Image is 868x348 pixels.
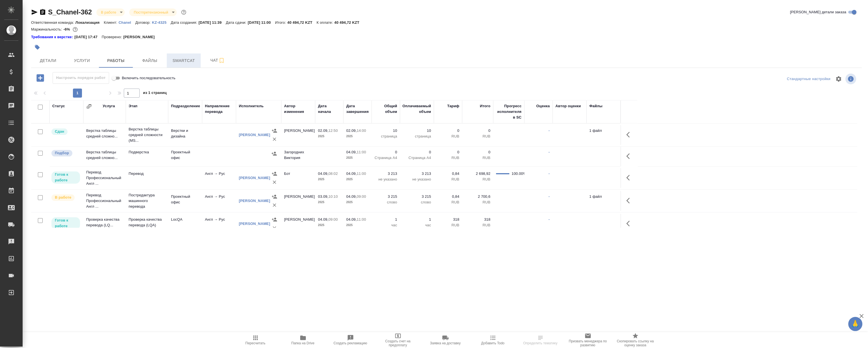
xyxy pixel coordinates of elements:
td: [PERSON_NAME] [281,214,315,234]
span: Чат [204,57,231,64]
p: 2025 [318,199,341,205]
button: Назначить [270,149,278,158]
button: 🙏 [848,317,862,331]
div: Автор изменения [284,103,312,115]
p: 2025 [346,134,369,139]
p: Верстка таблицы средней сложности (MS... [129,126,165,143]
td: Загородних Виктория [281,147,315,166]
div: В работе [96,8,125,16]
button: Назначить [270,192,279,201]
a: KZ-4325 [152,20,171,25]
button: Добавить работу [33,72,48,84]
p: RUB [465,199,490,205]
span: Работы [102,57,129,64]
p: RUB [465,222,490,228]
p: RUB [437,177,459,182]
div: split button [785,75,832,83]
p: RUB [465,134,490,139]
p: К оплате: [317,20,334,25]
p: 03.09, [318,194,328,199]
p: Страница А4 [375,155,397,161]
a: - [549,150,550,154]
button: Доп статусы указывают на важность/срочность заказа [180,8,187,16]
div: Дата завершения [346,103,369,115]
button: Скопировать ссылку для ЯМессенджера [31,9,38,16]
p: Ответственная команда: [31,20,75,25]
p: RUB [437,222,459,228]
p: KZ-4325 [152,20,171,25]
span: [PERSON_NAME] детали заказа [790,9,846,15]
button: Удалить [270,178,279,186]
div: Исполнитель выполняет работу [51,194,81,201]
button: Сгруппировать [86,104,92,109]
span: 🙏 [850,318,860,330]
td: [PERSON_NAME] [281,191,315,211]
td: Англ → Рус [202,191,236,211]
p: 11:00 [357,217,366,222]
a: S_Chanel-362 [48,8,92,16]
div: Дата начала [318,103,341,115]
p: Маржинальность: [31,27,63,31]
p: 04.09, [318,217,328,222]
p: Дата сдачи: [226,20,248,25]
p: 10 [375,128,397,134]
p: 318 [465,217,490,222]
div: Услуга [103,103,115,109]
p: RUB [437,134,459,139]
p: -6% [63,27,72,31]
div: Оценка [536,103,550,109]
p: 1 [375,217,397,222]
a: Chanel [119,20,135,25]
div: Этап [129,103,137,109]
span: Файлы [136,57,163,64]
td: Верстка таблицы средней сложно... [83,147,126,166]
button: Скопировать ссылку [39,9,46,16]
button: Здесь прячутся важные кнопки [623,128,637,141]
button: Назначить [270,215,279,224]
div: Прогресс исполнителя в SC [496,103,521,120]
td: Верстки и дизайна [168,125,202,145]
p: 02.09, [346,128,357,133]
a: - [549,171,550,176]
p: Chanel [119,20,135,25]
p: Готов к работе [55,218,77,229]
button: Назначить [270,126,279,135]
p: 2025 [318,177,341,182]
div: Менеджер проверил работу исполнителя, передает ее на следующий этап [51,128,81,136]
p: 0 [437,128,459,134]
p: 0,84 [437,171,459,177]
p: Готов к работе [55,172,77,183]
a: - [549,217,550,222]
p: Итого: [275,20,287,25]
a: Требования к верстке: [31,34,74,40]
p: 1 файл [589,194,618,199]
span: Услуги [68,57,96,64]
button: Назначить [270,169,279,178]
p: 0 [465,128,490,134]
p: 1 [403,217,431,222]
p: 2025 [318,134,341,139]
p: слово [403,199,431,205]
p: страница [403,134,431,139]
p: 2025 [346,155,369,161]
button: Удалить [270,135,279,143]
p: 0 [437,149,459,155]
p: 09:00 [357,194,366,199]
a: [PERSON_NAME] [239,199,270,203]
div: Направление перевода [205,103,233,115]
div: Исполнитель может приступить к работе [51,171,81,184]
button: Здесь прячутся важные кнопки [623,171,637,184]
p: RUB [437,155,459,161]
button: Добавить тэг [31,41,44,53]
div: Можно подбирать исполнителей [51,149,81,157]
p: [DATE] 11:00 [248,20,275,25]
div: Исполнитель может приступить к работе [51,217,81,230]
span: Включить последовательность [122,75,176,81]
p: 04.09, [346,150,357,154]
button: Удалить [270,201,279,209]
p: 08:02 [328,171,338,176]
p: RUB [465,155,490,161]
p: 0 [375,149,397,155]
p: час [403,222,431,228]
button: В работе [99,10,118,15]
